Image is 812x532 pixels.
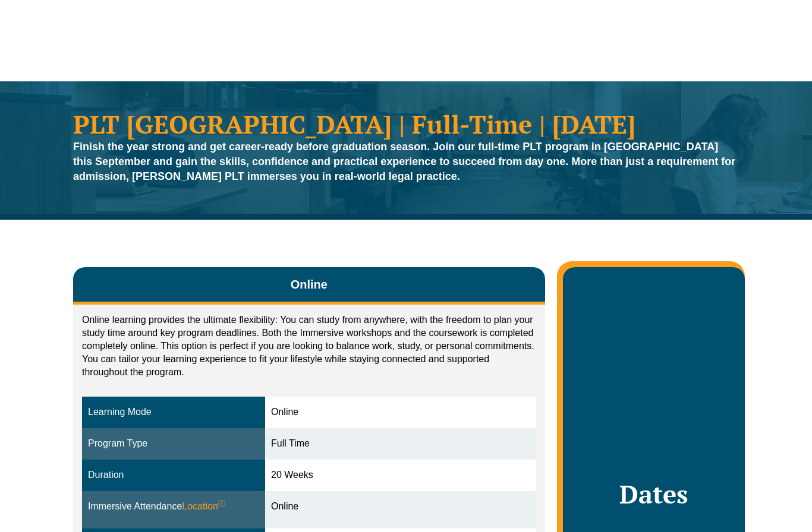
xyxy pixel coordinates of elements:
span: Location [182,500,225,514]
div: Online [271,406,530,419]
div: Program Type [88,437,259,451]
div: 20 Weeks [271,468,530,482]
span: Online [291,276,328,293]
div: Full Time [271,437,530,451]
sup: ⓘ [218,499,225,508]
h1: PLT [GEOGRAPHIC_DATA] | Full-Time | [DATE] [73,111,739,137]
p: Online learning provides the ultimate flexibility: You can study from anywhere, with the freedom ... [82,313,536,379]
div: Learning Mode [88,406,259,419]
div: Duration [88,468,259,482]
div: Immersive Attendance [88,500,259,514]
div: Online [271,500,530,514]
h2: Dates [575,479,733,509]
strong: Finish the year strong and get career-ready before graduation season. Join our full-time PLT prog... [73,141,735,182]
